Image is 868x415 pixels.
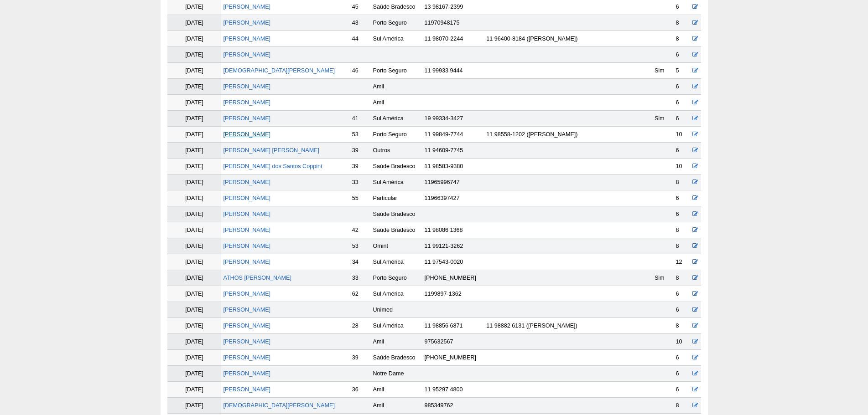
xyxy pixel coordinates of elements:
[223,99,270,106] a: [PERSON_NAME]
[371,79,423,95] td: Amil
[674,159,690,174] td: 10
[423,174,485,190] td: 11965996747
[674,286,690,302] td: 6
[223,323,270,329] a: [PERSON_NAME]
[423,111,485,127] td: 19 99334-3427
[350,254,371,270] td: 34
[371,318,423,334] td: Sul América
[371,382,423,398] td: Amil
[167,63,222,79] td: [DATE]
[350,222,371,238] td: 42
[484,31,591,47] td: 11 96400-8184 ([PERSON_NAME])
[371,302,423,318] td: Unimed
[674,350,690,366] td: 6
[350,31,371,47] td: 44
[223,179,270,185] a: [PERSON_NAME]
[371,174,423,190] td: Sul América
[350,286,371,302] td: 62
[167,15,222,31] td: [DATE]
[371,270,423,286] td: Porto Seguro
[223,83,270,90] a: [PERSON_NAME]
[167,190,222,206] td: [DATE]
[674,238,690,254] td: 8
[423,318,485,334] td: 11 98856 6871
[371,222,423,238] td: Saúde Bradesco
[350,127,371,143] td: 53
[167,111,222,127] td: [DATE]
[350,270,371,286] td: 33
[371,206,423,222] td: Saúde Bradesco
[423,382,485,398] td: 11 95297 4800
[167,270,222,286] td: [DATE]
[674,47,690,63] td: 6
[167,222,222,238] td: [DATE]
[423,143,485,159] td: 11 94609-7745
[167,398,222,414] td: [DATE]
[423,159,485,174] td: 11 98583-9380
[371,350,423,366] td: Saúde Bradesco
[223,211,270,217] a: [PERSON_NAME]
[423,270,485,286] td: [PHONE_NUMBER]
[371,286,423,302] td: Sul América
[350,15,371,31] td: 43
[423,350,485,366] td: [PHONE_NUMBER]
[423,334,485,350] td: 975632567
[167,302,222,318] td: [DATE]
[223,291,270,297] a: [PERSON_NAME]
[371,31,423,47] td: Sul América
[223,307,270,313] a: [PERSON_NAME]
[674,63,690,79] td: 5
[371,334,423,350] td: Amil
[223,36,270,42] a: [PERSON_NAME]
[674,382,690,398] td: 6
[674,31,690,47] td: 8
[371,254,423,270] td: Sul América
[371,127,423,143] td: Porto Seguro
[423,222,485,238] td: 11 98086 1368
[371,159,423,174] td: Saúde Bradesco
[350,318,371,334] td: 28
[371,111,423,127] td: Sul América
[167,254,222,270] td: [DATE]
[167,47,222,63] td: [DATE]
[350,350,371,366] td: 39
[167,159,222,174] td: [DATE]
[223,370,270,377] a: [PERSON_NAME]
[371,238,423,254] td: Omint
[423,254,485,270] td: 11 97543-0020
[167,366,222,382] td: [DATE]
[167,127,222,143] td: [DATE]
[371,95,423,111] td: Amil
[423,190,485,206] td: 11966397427
[167,95,222,111] td: [DATE]
[167,174,222,190] td: [DATE]
[674,222,690,238] td: 8
[674,302,690,318] td: 6
[223,354,270,361] a: [PERSON_NAME]
[223,131,270,138] a: [PERSON_NAME]
[484,318,591,334] td: 11 98882 6131 ([PERSON_NAME])
[423,63,485,79] td: 11 99933 9444
[350,111,371,127] td: 41
[167,143,222,159] td: [DATE]
[223,51,270,58] a: [PERSON_NAME]
[674,79,690,95] td: 6
[371,15,423,31] td: Porto Seguro
[223,275,291,281] a: ATHOS [PERSON_NAME]
[223,195,270,201] a: [PERSON_NAME]
[423,286,485,302] td: 1199897-1362
[371,398,423,414] td: Amil
[167,318,222,334] td: [DATE]
[223,402,334,409] a: [DEMOGRAPHIC_DATA][PERSON_NAME]
[371,63,423,79] td: Porto Seguro
[223,338,270,345] a: [PERSON_NAME]
[371,190,423,206] td: Particular
[423,127,485,143] td: 11 99849-7744
[350,174,371,190] td: 33
[653,270,674,286] td: Sim
[223,259,270,265] a: [PERSON_NAME]
[223,163,322,169] a: [PERSON_NAME] dos Santos Coppini
[674,366,690,382] td: 6
[350,159,371,174] td: 39
[674,15,690,31] td: 8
